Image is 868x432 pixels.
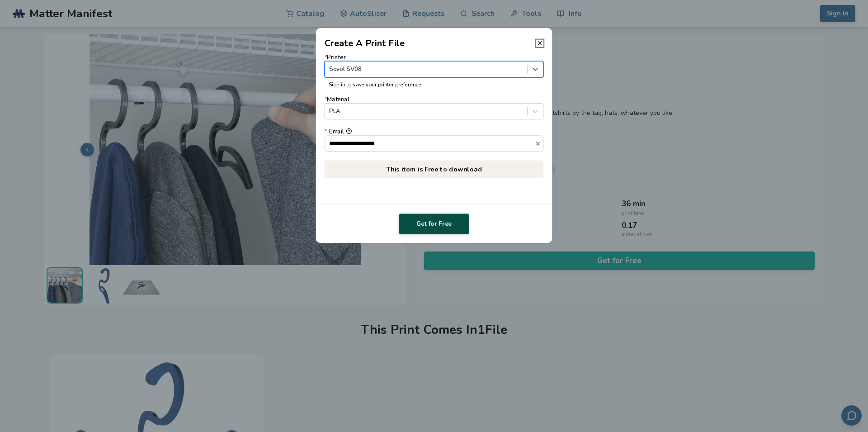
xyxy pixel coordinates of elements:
[325,54,544,77] label: Printer
[329,81,345,88] a: Sign in
[535,140,543,146] button: *Email
[399,214,469,234] button: Get for Free
[325,160,544,178] p: This item is Free to download
[329,108,331,115] input: *MaterialPLA
[325,128,544,135] div: Email
[346,128,352,134] button: *Email
[329,82,539,88] p: to save your printer preference
[325,96,544,119] label: Material
[325,37,405,50] h2: Create A Print File
[325,136,535,151] input: *Email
